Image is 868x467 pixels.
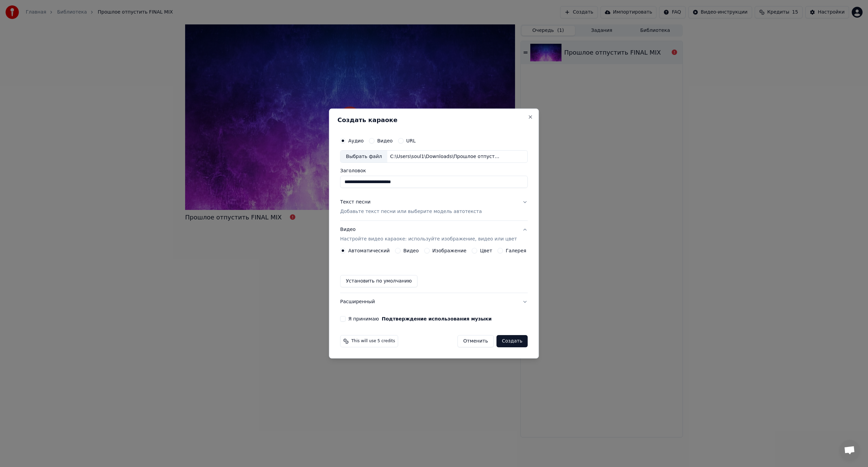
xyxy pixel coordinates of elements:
[348,316,492,321] label: Я принимаю
[340,248,528,293] div: ВидеоНастройте видео караоке: используйте изображение, видео или цвет
[403,248,419,253] label: Видео
[351,338,395,344] span: This will use 5 credits
[340,293,528,311] button: Расширенный
[340,227,517,243] div: Видео
[340,209,482,215] p: Добавьте текст песни или выберите модель автотекста
[340,194,528,221] button: Текст песниДобавьте текст песни или выберите модель автотекста
[382,316,492,321] button: Я принимаю
[340,199,371,206] div: Текст песни
[348,248,390,253] label: Автоматический
[406,138,416,143] label: URL
[377,138,393,143] label: Видео
[457,335,494,347] button: Отменить
[432,248,467,253] label: Изображение
[506,248,527,253] label: Галерея
[340,169,528,173] label: Заголовок
[340,236,517,242] p: Настройте видео караоке: используйте изображение, видео или цвет
[496,335,528,347] button: Создать
[348,138,363,143] label: Аудио
[340,275,417,287] button: Установить по умолчанию
[387,153,502,160] div: C:\Users\soul1\Downloads\Прошлое отпустить FINAL MIX.wav
[480,248,492,253] label: Цвет
[337,117,530,123] h2: Создать караоке
[340,151,387,163] div: Выбрать файл
[340,221,528,248] button: ВидеоНастройте видео караоке: используйте изображение, видео или цвет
